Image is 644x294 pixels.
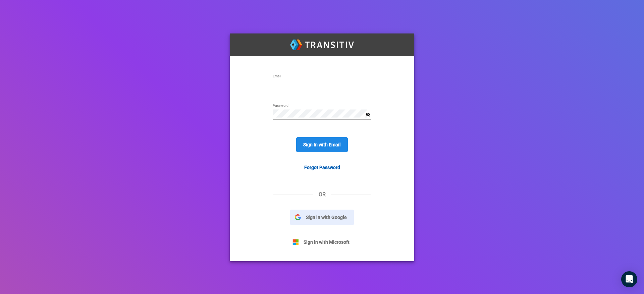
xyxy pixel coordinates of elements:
span: Sign In with Email [303,142,341,147]
mat-icon: visibility_off [366,112,370,118]
div: Open Intercom Messenger [621,271,637,287]
span: Sign in with Microsoft [299,238,355,246]
button: Hide password [364,111,371,118]
button: Sign In with Email [296,137,348,152]
a: Forgot Password [299,161,345,174]
span: Forgot Password [304,165,340,170]
span: Sign in with Google [301,214,352,221]
span: OR [313,191,331,198]
button: Sign in with Microsoft [288,234,357,250]
button: Sign in with Google [290,210,354,225]
img: TransitivLogoWhite.svg [290,40,354,50]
